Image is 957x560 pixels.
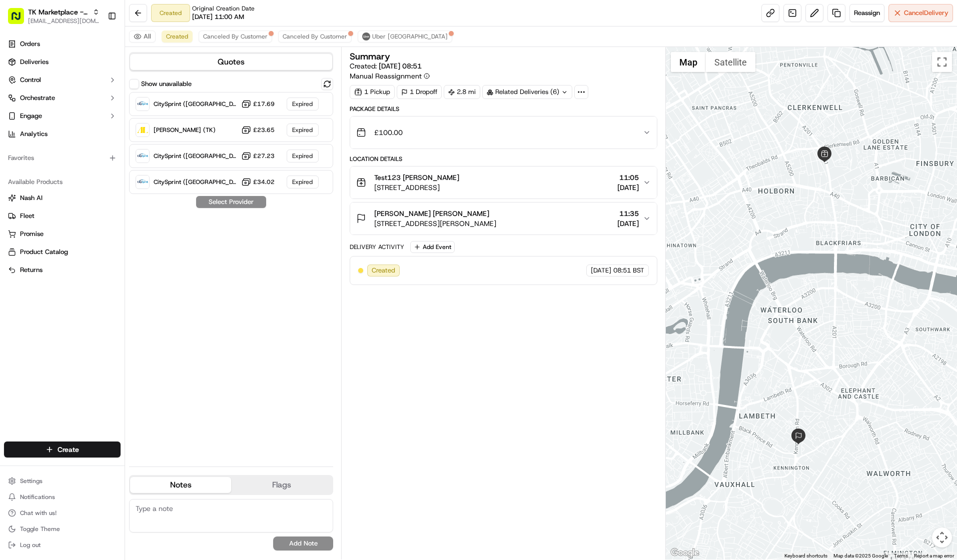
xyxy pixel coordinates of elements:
[231,477,332,493] button: Flags
[129,30,156,42] button: All
[350,61,422,71] span: Created:
[617,218,639,228] span: [DATE]
[4,126,121,142] a: Analytics
[4,506,121,520] button: Chat with us!
[241,151,275,161] button: £27.23
[4,490,121,504] button: Notifications
[162,30,193,42] button: Created
[20,493,55,501] span: Notifications
[58,444,79,454] span: Create
[374,127,403,137] span: £100.00
[374,208,489,218] span: [PERSON_NAME] [PERSON_NAME]
[4,474,121,488] button: Settings
[241,125,275,135] button: £23.65
[253,178,275,186] span: £34.02
[4,190,121,206] button: Nash AI
[20,247,68,256] span: Product Catalog
[350,202,657,234] button: [PERSON_NAME] [PERSON_NAME][STREET_ADDRESS][PERSON_NAME]11:35[DATE]
[4,150,121,166] div: Favorites
[20,477,43,485] span: Settings
[350,166,657,198] button: Test123 [PERSON_NAME][STREET_ADDRESS]11:05[DATE]
[372,266,395,275] span: Created
[350,52,390,61] h3: Summary
[130,477,231,493] button: Notes
[4,262,121,278] button: Returns
[8,229,117,238] a: Promise
[350,85,395,99] div: 1 Pickup
[241,99,275,109] button: £17.69
[617,208,639,218] span: 11:35
[154,152,237,160] span: CitySprint ([GEOGRAPHIC_DATA]) Timed
[379,61,422,70] span: [DATE] 08:51
[410,241,455,253] button: Add Event
[833,553,888,558] span: Map data ©2025 Google
[668,546,701,559] a: Open this area in Google Maps (opens a new window)
[20,129,48,138] span: Analytics
[4,108,121,124] button: Engage
[591,266,611,275] span: [DATE]
[20,111,42,120] span: Engage
[617,172,639,182] span: 11:05
[20,541,41,549] span: Log out
[4,538,121,552] button: Log out
[8,211,117,220] a: Fleet
[350,71,430,81] button: Manual Reassignment
[136,149,149,162] img: CitySprint (UK) Timed
[287,175,319,188] div: Expired
[4,244,121,260] button: Product Catalog
[4,54,121,70] a: Deliveries
[154,100,237,108] span: CitySprint ([GEOGRAPHIC_DATA]) Sameday
[20,193,43,202] span: Nash AI
[141,79,192,88] label: Show unavailable
[20,525,60,533] span: Toggle Theme
[914,553,954,558] a: Report a map error
[154,178,237,186] span: CitySprint ([GEOGRAPHIC_DATA]) Dedicated
[888,4,953,22] button: CancelDelivery
[374,182,459,192] span: [STREET_ADDRESS]
[28,7,89,17] button: TK Marketplace - TKD
[932,527,952,547] button: Map camera controls
[617,182,639,192] span: [DATE]
[397,85,442,99] div: 1 Dropoff
[20,39,40,48] span: Orders
[20,57,49,66] span: Deliveries
[444,85,480,99] div: 2.8 mi
[358,30,452,42] button: Uber [GEOGRAPHIC_DATA]
[136,97,149,110] img: CitySprint (UK) Sameday
[350,116,657,148] button: £100.00
[350,243,404,251] div: Delivery Activity
[904,8,948,17] span: Cancel Delivery
[278,30,352,42] button: Canceled By Customer
[482,85,572,99] div: Related Deliveries (6)
[784,552,827,559] button: Keyboard shortcuts
[8,247,117,256] a: Product Catalog
[4,522,121,536] button: Toggle Theme
[192,4,255,12] span: Original Creation Date
[374,218,496,228] span: [STREET_ADDRESS][PERSON_NAME]
[671,52,706,72] button: Show street map
[283,32,347,40] span: Canceled By Customer
[130,54,332,70] button: Quotes
[199,30,272,42] button: Canceled By Customer
[136,123,149,136] img: Addison Lee (TK)
[20,211,35,220] span: Fleet
[287,97,319,110] div: Expired
[374,172,459,182] span: Test123 [PERSON_NAME]
[253,126,275,134] span: £23.65
[4,4,104,28] button: TK Marketplace - TKD[EMAIL_ADDRESS][DOMAIN_NAME]
[849,4,884,22] button: Reassign
[287,149,319,162] div: Expired
[8,265,117,274] a: Returns
[166,32,188,40] span: Created
[894,553,908,558] a: Terms (opens in new tab)
[287,123,319,136] div: Expired
[253,100,275,108] span: £17.69
[20,75,41,84] span: Control
[253,152,275,160] span: £27.23
[20,509,57,517] span: Chat with us!
[28,17,100,25] button: [EMAIL_ADDRESS][DOMAIN_NAME]
[668,546,701,559] img: Google
[706,52,755,72] button: Show satellite imagery
[372,32,448,40] span: Uber [GEOGRAPHIC_DATA]
[4,208,121,224] button: Fleet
